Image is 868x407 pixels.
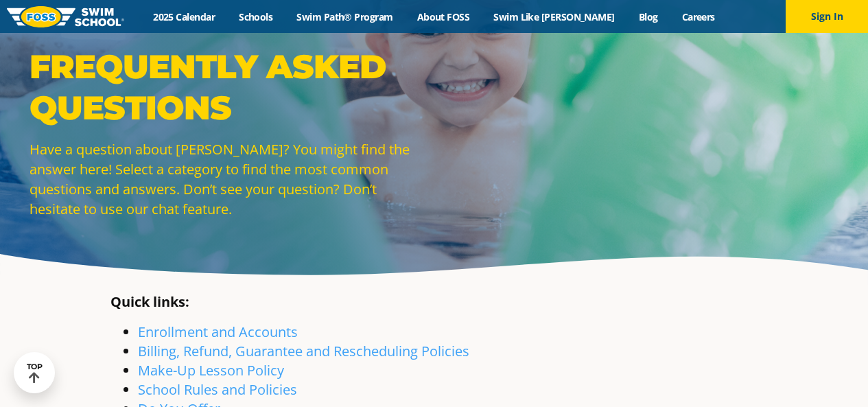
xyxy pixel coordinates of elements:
[285,10,405,23] a: Swim Path® Program
[141,10,227,23] a: 2025 Calendar
[138,323,298,341] a: Enrollment and Accounts
[227,10,285,23] a: Schools
[670,10,727,23] a: Careers
[138,361,284,380] a: Make-Up Lesson Policy
[7,6,124,27] img: FOSS Swim School Logo
[482,10,627,23] a: Swim Like [PERSON_NAME]
[138,342,469,360] a: Billing, Refund, Guarantee and Rescheduling Policies
[405,10,482,23] a: About FOSS
[27,362,43,384] div: TOP
[626,10,670,23] a: Blog
[110,292,189,311] strong: Quick links:
[30,139,427,219] p: Have a question about [PERSON_NAME]? You might find the answer here! Select a category to find th...
[30,46,427,128] p: Frequently Asked Questions
[138,380,297,399] a: School Rules and Policies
